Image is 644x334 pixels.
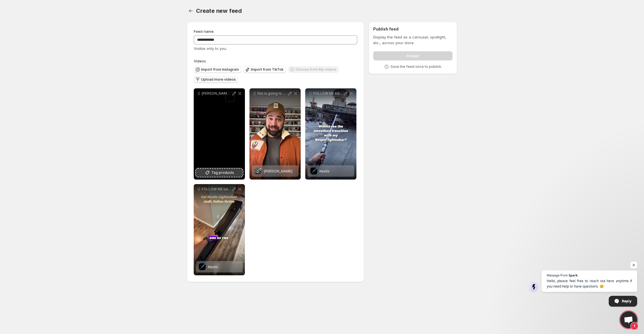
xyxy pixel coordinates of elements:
[305,88,356,180] div: FOLLOW ME beastlyappetite Smooth transition with my bespinsabers Kestis LightsaberKestisKestis
[199,263,206,270] img: Kestis
[196,169,243,177] button: Tag products
[373,26,453,32] h2: Publish feed
[194,66,241,73] button: Import from Instagram
[310,168,317,174] img: Kestis
[194,76,238,83] button: Upload more videos
[622,296,631,306] span: Reply
[547,278,632,289] span: Hello, please feel free to reach out here anytime if you need help or have questions. 😊
[264,169,292,173] span: [PERSON_NAME]
[249,88,301,180] div: this is going to be the perfect hilt for my [DATE] costume thank you for sharing the saberEzra[PE...
[201,77,236,82] span: Upload more videos
[319,169,330,173] span: Kestis
[211,170,234,176] span: Tag products
[373,34,453,46] p: Display the feed as a carousel, spotlight, etc., across your store.
[194,88,245,180] div: [PERSON_NAME] first hilt this is one of my favorite star wars collectibles i own replicated beauT...
[251,67,284,72] span: Import from TikTok
[620,311,637,328] div: Open chat
[194,184,245,275] div: FOLLOW ME beastlyappetite Im a bit a collector of lightsabers and let me just say THIS is a cool ...
[547,274,568,277] span: Message from
[194,59,206,63] span: Videos
[194,29,214,34] span: Feed name
[243,66,286,73] button: Import from TikTok
[391,64,442,69] p: Save the feed once to publish.
[255,168,261,174] img: Ezra
[313,91,343,96] p: FOLLOW ME beastlyappetite Smooth transition with my bespinsabers Kestis Lightsaber
[569,274,578,277] span: Spark
[208,264,218,269] span: Kestis
[202,91,231,96] p: [PERSON_NAME] first hilt this is one of my favorite star wars collectibles i own replicated beau
[630,322,638,330] span: 1
[187,7,195,15] button: Settings
[257,91,287,96] p: this is going to be the perfect hilt for my [DATE] costume thank you for sharing the saber
[201,67,239,72] span: Import from Instagram
[194,46,227,51] span: Visible only to you.
[202,187,231,192] p: FOLLOW ME beastlyappetite Im a bit a collector of lightsabers and let me just say THIS is a cool ...
[196,7,242,14] span: Create new feed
